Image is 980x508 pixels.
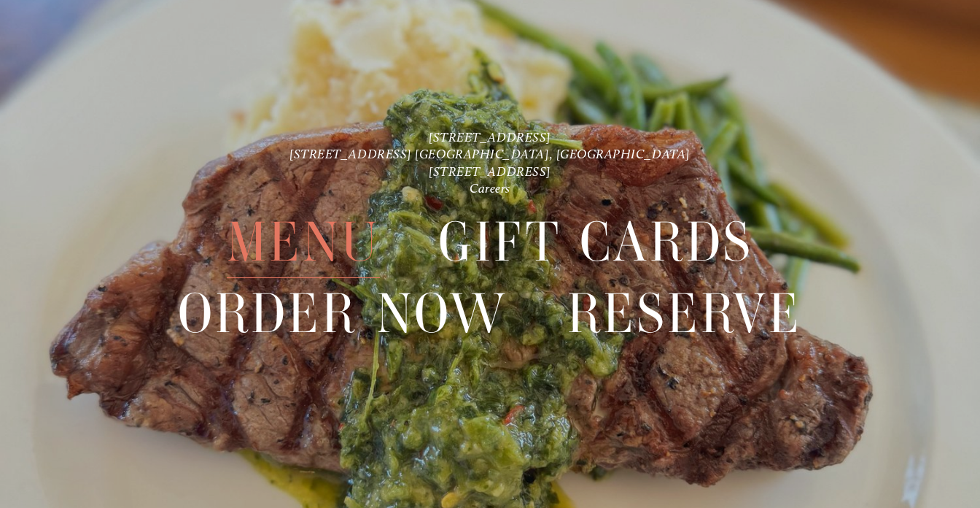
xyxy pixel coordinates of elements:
span: Gift Cards [438,207,753,278]
a: [STREET_ADDRESS] [429,163,551,179]
a: Reserve [567,278,802,349]
span: Reserve [567,278,802,350]
a: Menu [227,207,380,277]
span: Order Now [178,278,508,350]
a: [STREET_ADDRESS] [GEOGRAPHIC_DATA], [GEOGRAPHIC_DATA] [289,146,691,161]
a: Careers [470,180,510,196]
span: Menu [227,207,380,278]
a: Order Now [178,278,508,349]
a: Gift Cards [438,207,753,277]
a: [STREET_ADDRESS] [429,129,551,145]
